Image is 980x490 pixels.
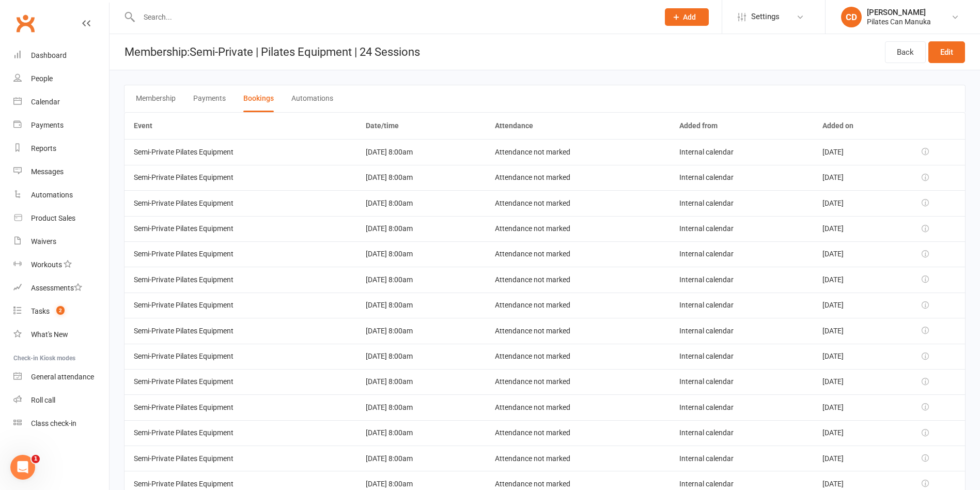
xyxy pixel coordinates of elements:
th: Date/time [356,113,485,139]
td: [DATE] [813,293,910,318]
h1: Membership: Semi-Private | Pilates Equipment | 24 Sessions [110,34,420,70]
td: [DATE] 8:00am [356,394,485,420]
div: Workouts [31,261,62,269]
th: Attendance [486,113,670,139]
td: Semi-Private Pilates Equipment [125,293,356,318]
a: Messages [13,160,109,183]
button: Add [665,8,709,26]
div: Waivers [31,237,56,246]
td: Internal calendar [670,190,813,216]
td: [DATE] 8:00am [356,165,485,190]
a: Waivers [13,230,109,253]
div: Dashboard [31,51,67,59]
div: General attendance [31,373,94,381]
td: Attendance not marked [486,446,670,471]
div: [PERSON_NAME] [867,8,931,17]
td: Attendance not marked [486,369,670,394]
td: Internal calendar [670,216,813,241]
td: Semi-Private Pilates Equipment [125,165,356,190]
div: CD [841,7,862,27]
td: [DATE] 8:00am [356,216,485,241]
th: Added on [813,113,910,139]
td: [DATE] 8:00am [356,318,485,343]
a: Calendar [13,90,109,114]
div: Roll call [31,396,55,404]
td: Internal calendar [670,446,813,471]
td: Semi-Private Pilates Equipment [125,446,356,471]
a: Reports [13,137,109,160]
td: [DATE] [813,139,910,164]
td: Attendance not marked [486,344,670,369]
div: Calendar [31,98,60,106]
td: Internal calendar [670,394,813,420]
td: [DATE] 8:00am [356,241,485,267]
th: Event [125,113,356,139]
a: Tasks 2 [13,300,109,323]
td: Semi-Private Pilates Equipment [125,190,356,216]
td: Attendance not marked [486,293,670,318]
td: [DATE] [813,216,910,241]
button: Payments [193,85,226,112]
td: [DATE] [813,369,910,394]
td: Internal calendar [670,369,813,394]
button: Automations [291,85,333,112]
td: Attendance not marked [486,394,670,420]
td: [DATE] [813,267,910,292]
td: [DATE] 8:00am [356,267,485,292]
td: Internal calendar [670,318,813,343]
td: Attendance not marked [486,190,670,216]
a: Assessments [13,277,109,300]
div: Messages [31,167,64,176]
span: 2 [56,306,65,315]
td: Internal calendar [670,241,813,267]
iframe: Intercom live chat [10,455,35,480]
td: Semi-Private Pilates Equipment [125,420,356,446]
a: Automations [13,183,109,207]
td: Semi-Private Pilates Equipment [125,216,356,241]
td: Semi-Private Pilates Equipment [125,139,356,164]
td: [DATE] [813,394,910,420]
a: General attendance kiosk mode [13,365,109,389]
td: Internal calendar [670,344,813,369]
div: What's New [31,330,68,339]
td: [DATE] [813,318,910,343]
td: Attendance not marked [486,139,670,164]
input: Search... [136,10,651,24]
div: Tasks [31,307,50,315]
td: Internal calendar [670,293,813,318]
div: Reports [31,144,56,152]
span: Settings [751,5,780,28]
td: [DATE] 8:00am [356,190,485,216]
td: Attendance not marked [486,267,670,292]
span: 1 [32,455,40,463]
a: Payments [13,114,109,137]
button: Bookings [243,85,274,112]
a: Dashboard [13,44,109,67]
a: Workouts [13,253,109,277]
div: Automations [31,191,73,199]
td: Semi-Private Pilates Equipment [125,267,356,292]
a: Class kiosk mode [13,412,109,435]
div: Pilates Can Manuka [867,17,931,26]
td: Semi-Private Pilates Equipment [125,318,356,343]
td: Semi-Private Pilates Equipment [125,344,356,369]
td: [DATE] 8:00am [356,344,485,369]
a: Product Sales [13,207,109,230]
div: People [31,74,53,83]
th: Added from [670,113,813,139]
a: What's New [13,323,109,346]
a: Edit [928,41,965,63]
span: Add [683,13,696,21]
td: [DATE] [813,190,910,216]
td: Attendance not marked [486,216,670,241]
td: Attendance not marked [486,165,670,190]
td: [DATE] 8:00am [356,139,485,164]
td: Internal calendar [670,420,813,446]
div: Class check-in [31,419,76,427]
td: Attendance not marked [486,241,670,267]
button: Membership [136,85,176,112]
td: Attendance not marked [486,420,670,446]
td: Semi-Private Pilates Equipment [125,394,356,420]
a: Roll call [13,389,109,412]
div: Product Sales [31,214,75,222]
